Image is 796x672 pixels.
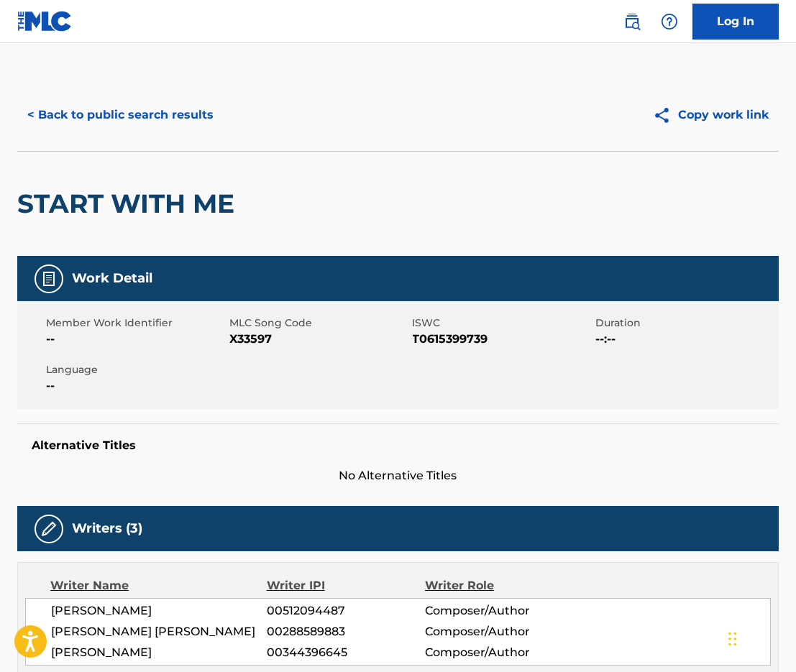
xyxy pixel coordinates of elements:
[51,623,267,640] span: [PERSON_NAME] [PERSON_NAME]
[425,577,569,594] div: Writer Role
[40,520,58,538] img: Writers
[17,188,242,220] h2: START WITH ME
[51,602,267,620] span: [PERSON_NAME]
[267,602,425,620] span: 00512094487
[229,316,409,331] span: MLC Song Code
[50,577,267,594] div: Writer Name
[595,331,775,348] span: --:--
[623,13,641,30] img: search
[618,7,646,36] a: Public Search
[46,331,226,348] span: --
[17,467,779,484] span: No Alternative Titles
[728,617,737,661] div: Drag
[425,644,569,661] span: Composer/Author
[267,623,425,640] span: 00288589883
[425,623,569,640] span: Composer/Author
[229,331,409,348] span: X33597
[267,577,425,594] div: Writer IPI
[655,7,684,36] div: Help
[425,602,569,620] span: Composer/Author
[40,270,58,287] img: Work Detail
[643,97,779,133] button: Copy work link
[32,438,764,453] h5: Alternative Titles
[724,603,796,672] iframe: Chat Widget
[72,520,142,537] h5: Writers (3)
[413,331,593,348] span: T0615399739
[413,316,593,331] span: ISWC
[661,13,678,30] img: help
[17,11,73,32] img: MLC Logo
[595,316,775,331] span: Duration
[692,4,779,40] a: Log In
[46,362,226,377] span: Language
[653,106,678,124] img: Copy work link
[46,377,226,395] span: --
[51,644,267,661] span: [PERSON_NAME]
[72,270,152,287] h5: Work Detail
[17,97,224,133] button: < Back to public search results
[46,316,226,331] span: Member Work Identifier
[267,644,425,661] span: 00344396645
